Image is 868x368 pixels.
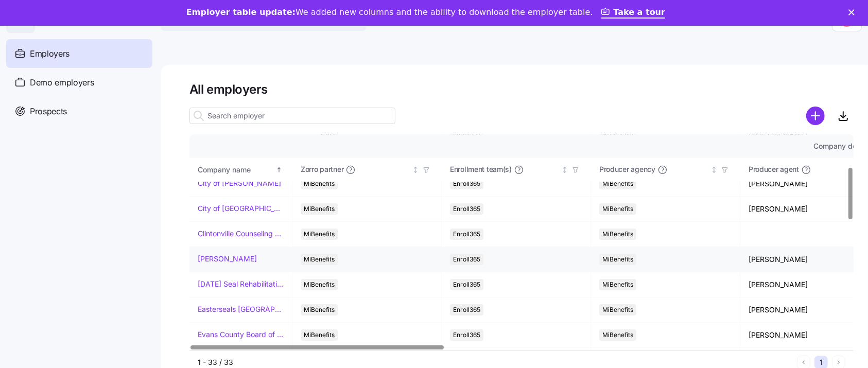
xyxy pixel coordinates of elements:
h1: All employers [189,81,854,97]
span: Demo employers [30,76,94,89]
span: MiBenefits [602,203,633,215]
div: Not sorted [412,166,419,173]
svg: add icon [806,107,825,125]
span: MiBenefits [602,279,633,290]
span: MiBenefits [304,304,335,316]
span: Enroll365 [453,203,480,215]
div: Not sorted [710,166,718,173]
a: [DATE] Seal Rehabilitation Center of [GEOGRAPHIC_DATA] [198,279,284,289]
span: Enroll365 [453,229,480,240]
span: MiBenefits [304,229,335,240]
span: MiBenefits [304,178,335,189]
span: MiBenefits [304,279,335,290]
a: Demo employers [6,68,152,97]
th: Zorro partnerNot sorted [292,158,442,182]
span: Enroll365 [453,279,480,290]
div: Not sorted [561,166,568,173]
div: Sorted ascending [275,166,283,173]
a: City of [PERSON_NAME] [198,178,281,188]
span: MiBenefits [602,254,633,265]
input: Search employer [189,108,395,124]
span: MiBenefits [304,254,335,265]
div: Company name [198,164,274,176]
a: Clintonville Counseling and Wellness [198,229,284,239]
span: MiBenefits [602,229,633,240]
div: Close [848,9,859,15]
span: Employers [30,47,70,60]
div: We added new columns and the ability to download the employer table. [186,7,593,17]
span: Producer agency [599,164,655,174]
span: MiBenefits [304,329,335,341]
span: Enroll365 [453,254,480,265]
a: Evans County Board of Commissioners [198,329,284,340]
span: Enroll365 [453,178,480,189]
a: Easterseals [GEOGRAPHIC_DATA] & [GEOGRAPHIC_DATA][US_STATE] [198,304,284,314]
th: Company nameSorted ascending [189,158,292,182]
a: [PERSON_NAME] [198,254,257,264]
th: Producer agencyNot sorted [591,158,740,182]
span: Zorro partner [301,164,343,174]
b: Employer table update: [186,7,296,17]
th: Enrollment team(s)Not sorted [442,158,591,182]
span: MiBenefits [602,329,633,341]
span: MiBenefits [602,178,633,189]
span: Enroll365 [453,329,480,341]
a: Prospects [6,97,152,126]
span: Enroll365 [453,304,480,316]
div: 1 - 33 / 33 [198,357,793,367]
span: MiBenefits [602,304,633,316]
a: City of [GEOGRAPHIC_DATA] [198,203,284,214]
a: Employers [6,39,152,68]
span: MiBenefits [304,203,335,215]
a: Take a tour [601,7,666,19]
span: Enrollment team(s) [450,164,512,174]
span: Producer agent [749,164,799,174]
span: Prospects [30,105,67,118]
